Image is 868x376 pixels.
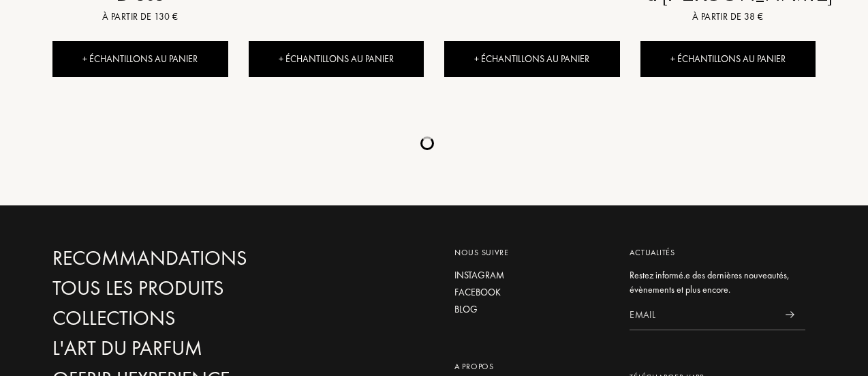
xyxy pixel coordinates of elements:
[58,10,223,24] div: À partir de 130 €
[52,276,293,300] a: Tous les produits
[52,306,293,330] a: Collections
[630,246,805,259] div: Actualités
[454,285,610,300] a: Facebook
[454,302,610,317] a: Blog
[630,300,775,330] input: Email
[52,246,293,270] a: Recommandations
[52,336,293,360] a: L'Art du Parfum
[786,311,794,318] img: news_send.svg
[646,10,811,24] div: À partir de 38 €
[52,41,228,77] div: + Échantillons au panier
[454,246,610,259] div: Nous suivre
[640,41,816,77] div: + Échantillons au panier
[454,360,610,373] div: A propos
[444,41,620,77] div: + Échantillons au panier
[249,41,424,77] div: + Échantillons au panier
[630,268,805,297] div: Restez informé.e des dernières nouveautés, évènements et plus encore.
[454,268,610,283] a: Instagram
